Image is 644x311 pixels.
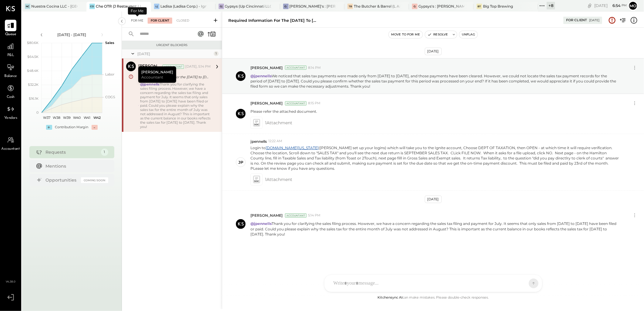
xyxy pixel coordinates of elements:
[84,115,90,120] text: W41
[283,4,289,9] div: G:
[0,82,21,100] a: Cash
[0,134,21,152] a: Accountant
[7,53,14,58] span: P&L
[141,75,163,80] span: Accountant
[566,18,587,23] div: For Client
[63,115,70,120] text: W39
[0,20,21,37] a: Queue
[425,31,451,38] button: Resolve
[265,117,292,129] span: 1 Attachment
[308,65,321,70] span: 8:14 PM
[4,115,17,121] span: Vendors
[36,110,39,115] text: 0
[140,82,211,129] div: Thank you for clarifying the sales filing process. However, we have a concern regarding the sales...
[96,4,142,9] div: Che OTR (J Restaurant LLC) - Ignite
[214,51,219,56] div: 1
[89,4,95,9] div: CO
[347,4,353,9] div: TB
[128,18,146,24] div: For Me
[250,145,620,171] p: Login to ([PERSON_NAME] set up your logins) which will take you to the Ignite account, Choose DEP...
[5,32,16,37] span: Queue
[154,4,159,9] div: L(
[25,4,30,9] div: NC
[266,145,319,150] a: [DOMAIN_NAME][US_STATE]
[0,103,21,121] a: Vendors
[459,31,478,38] button: Unflag
[163,65,184,69] div: Accountant
[46,163,105,169] div: Mentions
[101,149,108,156] div: 1
[290,4,336,9] div: [PERSON_NAME]'s : [PERSON_NAME]'s
[250,65,283,70] span: [PERSON_NAME]
[29,96,39,101] text: $16.1K
[55,125,89,130] div: Contribution Margin
[105,95,115,99] text: COGS
[250,74,272,78] strong: @jpennells
[73,115,81,120] text: W40
[4,74,17,79] span: Balance
[148,18,172,24] div: For Client
[28,82,39,87] text: $32.2K
[250,221,620,236] p: Thank you for clarifying the sales filing process. However, we have a concern regarding the sales...
[285,101,307,105] div: Accountant
[140,82,159,86] strong: @jpennells
[46,149,98,155] div: Requests
[425,196,442,203] div: [DATE]
[250,139,267,144] span: jpennells
[46,177,78,183] div: Opportunities
[308,213,320,218] span: 5:14 PM
[7,95,15,100] span: Cash
[105,72,114,76] text: Labor
[268,139,282,144] span: 12:22 AM
[483,4,513,9] div: Big Top Brewing
[0,62,21,79] a: Balance
[46,32,98,37] div: [DATE] - [DATE]
[27,41,39,45] text: $80.6K
[0,41,21,58] a: P&L
[389,31,423,38] button: Move to for me
[225,4,271,9] div: Gypsys (Up Cincinnati LLC) - Ignite
[285,213,307,218] div: Accountant
[46,125,52,130] div: +
[265,173,292,186] span: 1 Attachment
[125,43,219,47] div: Urgent Blockers
[594,3,627,8] div: [DATE]
[425,48,442,55] div: [DATE]
[2,146,20,152] span: Accountant
[128,7,147,15] div: For Me
[43,115,50,120] text: W37
[185,64,211,69] div: [DATE], 5:14 PM
[250,101,283,106] span: [PERSON_NAME]
[250,213,283,218] span: [PERSON_NAME]
[81,177,108,183] div: Coming Soon
[228,18,319,23] div: Required information for the [DATE] to [DATE] sales tax payment
[173,18,192,24] div: Closed
[219,4,224,9] div: G(
[138,64,161,70] div: [PERSON_NAME]
[477,4,482,9] div: BT
[589,18,599,22] div: [DATE]
[93,115,101,120] text: W42
[53,115,60,120] text: W38
[105,41,114,45] text: Sales
[137,51,212,56] div: [DATE]
[308,101,320,106] span: 8:15 PM
[27,55,39,59] text: $64.5K
[587,2,593,9] div: copy link
[92,125,98,130] div: -
[354,4,400,9] div: The Butcher & Barrel (L Argento LLC) - [GEOGRAPHIC_DATA]
[238,159,243,165] div: jp
[250,73,620,89] p: We noticed that sales tax payments were made only from [DATE] to [DATE], and those payments have ...
[412,4,418,9] div: G:
[250,109,317,114] p: Please refer the attached document.
[250,221,272,226] strong: @jpennells
[285,65,307,70] div: Accountant
[27,69,39,73] text: $48.4K
[31,4,77,9] div: Nuestra Cocina LLC - [GEOGRAPHIC_DATA]
[547,2,555,9] div: + 8
[628,1,638,11] button: Mo
[160,4,206,9] div: Ladisa (Ladisa Corp.) - Ignite
[418,4,465,9] div: Gypsys's : [PERSON_NAME] on the levee
[138,66,176,83] div: [PERSON_NAME]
